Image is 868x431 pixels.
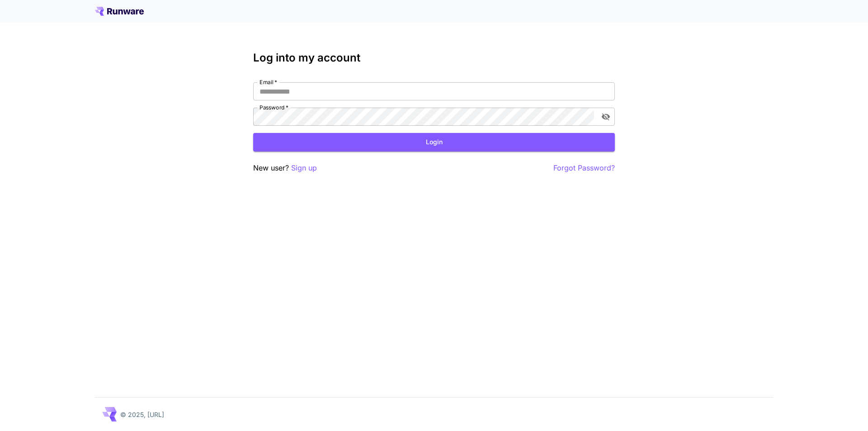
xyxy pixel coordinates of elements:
[553,162,615,174] button: Forgot Password?
[259,78,277,86] label: Email
[259,104,288,111] label: Password
[598,109,614,125] button: toggle password visibility
[120,410,164,419] p: © 2025, [URL]
[253,162,317,174] p: New user?
[253,133,615,152] button: Login
[253,52,615,64] h3: Log into my account
[291,162,317,174] button: Sign up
